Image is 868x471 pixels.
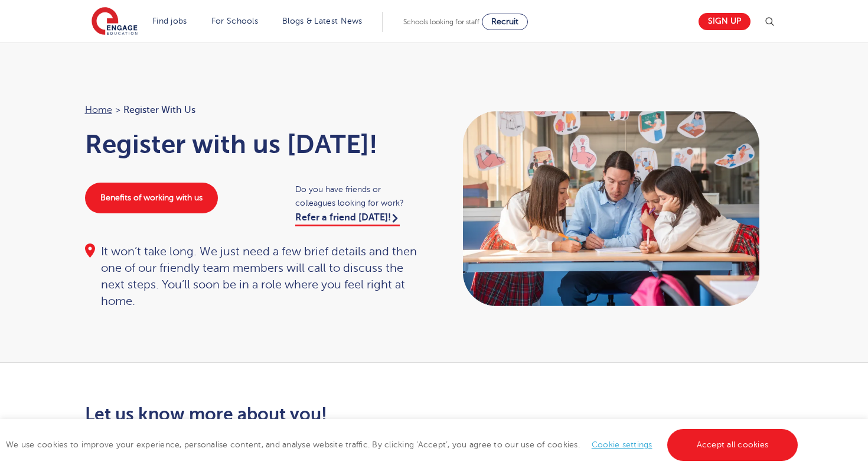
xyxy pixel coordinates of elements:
[699,13,750,30] a: Sign up
[491,17,518,26] span: Recruit
[85,183,218,213] a: Benefits of working with us
[211,17,258,25] a: For Schools
[667,429,798,461] a: Accept all cookies
[85,105,112,115] a: Home
[115,105,120,115] span: >
[152,17,187,25] a: Find jobs
[123,102,195,118] span: Register with us
[6,440,801,449] span: We use cookies to improve your experience, personalise content, and analyse website traffic. By c...
[282,17,363,25] a: Blogs & Latest News
[295,183,422,210] span: Do you have friends or colleagues looking for work?
[85,404,545,424] h2: Let us know more about you!
[403,18,479,26] span: Schools looking for staff
[85,129,423,159] h1: Register with us [DATE]!
[92,7,138,37] img: Engage Education
[295,212,400,226] a: Refer a friend [DATE]!
[85,102,423,118] nav: breadcrumb
[482,14,528,30] a: Recruit
[592,440,652,449] a: Cookie settings
[85,243,423,310] div: It won’t take long. We just need a few brief details and then one of our friendly team members wi...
